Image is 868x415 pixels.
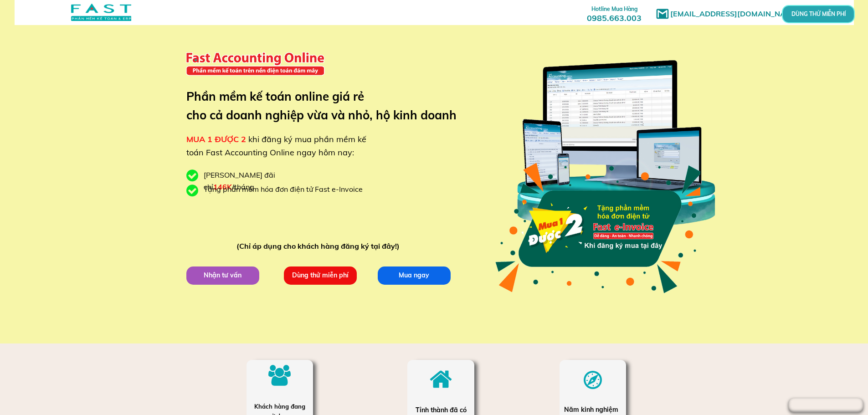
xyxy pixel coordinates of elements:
[807,11,829,16] p: DÙNG THỬ MIỄN PHÍ
[577,3,652,23] h3: 0985.663.003
[204,184,370,195] div: Tặng phần mềm hóa đơn điện tử Fast e-Invoice
[213,182,232,191] span: 146K
[564,405,621,415] div: Năm kinh nghiệm
[283,266,356,284] p: Dùng thử miễn phí
[591,5,637,12] span: Hotline Mua Hàng
[186,134,246,144] span: MUA 1 ĐƯỢC 2
[204,169,322,193] div: [PERSON_NAME] đãi chỉ /tháng
[186,87,470,125] h3: Phần mềm kế toán online giá rẻ cho cả doanh nghiệp vừa và nhỏ, hộ kinh doanh
[236,241,404,252] div: (Chỉ áp dụng cho khách hàng đăng ký tại đây!)
[186,134,366,158] span: khi đăng ký mua phần mềm kế toán Fast Accounting Online ngay hôm nay:
[186,266,259,284] p: Nhận tư vấn
[670,8,805,20] h1: [EMAIL_ADDRESS][DOMAIN_NAME]
[377,266,450,284] p: Mua ngay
